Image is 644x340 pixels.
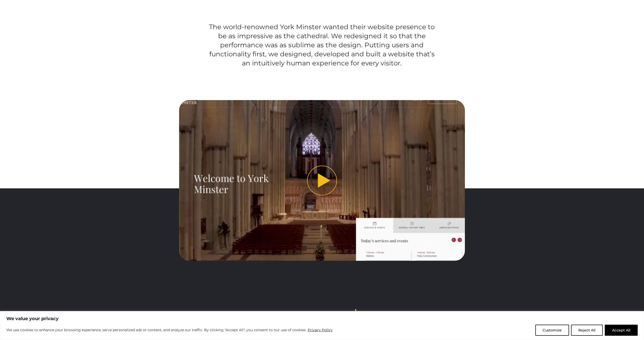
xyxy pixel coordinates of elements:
img: York Minster Website Homepage banner [179,100,465,261]
a: Privacy Policy [307,327,333,333]
button: Customize [535,325,569,336]
p: We value your privacy [6,316,638,322]
button: Accept All [605,325,638,336]
p: The world-renowned York Minster wanted their website presence to be as impressive as the cathedra... [208,23,435,68]
button: Reject All [571,325,603,336]
button: Play video [179,100,465,261]
p: We use cookies to enhance your browsing experience, serve personalized ads or content, and analyz... [6,327,333,333]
